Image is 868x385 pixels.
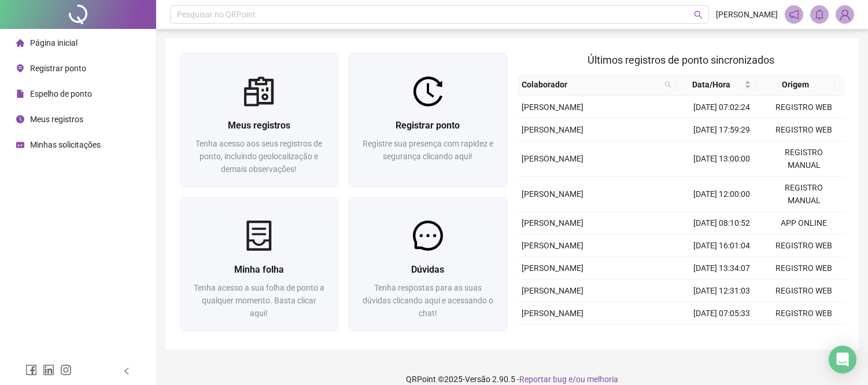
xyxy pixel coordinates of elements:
[662,76,674,93] span: search
[519,375,618,384] span: Reportar bug e/ou melhoria
[16,90,24,98] span: file
[30,64,86,73] span: Registrar ponto
[681,280,763,302] td: [DATE] 12:31:03
[195,139,322,174] span: Tenha acesso aos seus registros de ponto, incluindo geolocalização e demais observações!
[16,64,24,72] span: environment
[123,367,131,375] span: left
[681,141,763,177] td: [DATE] 13:00:00
[16,39,24,47] span: home
[763,257,845,280] td: REGISTRO WEB
[179,196,339,331] a: Minha folhaTenha acesso a sua folha de ponto a qualquer momento. Basta clicar aqui!
[179,52,339,187] a: Meus registrosTenha acesso aos seus registros de ponto, incluindo geolocalização e demais observa...
[30,89,92,98] span: Espelho de ponto
[16,141,24,149] span: schedule
[763,119,845,141] td: REGISTRO WEB
[30,38,77,47] span: Página inicial
[363,283,493,318] span: Tenha respostas para as suas dúvidas clicando aqui e acessando o chat!
[836,6,854,23] img: 87951
[30,140,101,149] span: Minhas solicitações
[681,177,763,212] td: [DATE] 12:00:00
[60,364,72,376] span: instagram
[681,212,763,234] td: [DATE] 08:10:52
[522,189,583,199] span: [PERSON_NAME]
[465,375,490,384] span: Versão
[681,96,763,119] td: [DATE] 07:02:24
[681,78,742,91] span: Data/Hora
[16,115,24,123] span: clock-circle
[194,283,324,318] span: Tenha acesso a sua folha de ponto a qualquer momento. Basta clicar aqui!
[522,263,583,273] span: [PERSON_NAME]
[763,96,845,119] td: REGISTRO WEB
[763,280,845,302] td: REGISTRO WEB
[522,102,583,112] span: [PERSON_NAME]
[829,346,856,373] div: Open Intercom Messenger
[756,74,836,96] th: Origem
[522,218,583,228] span: [PERSON_NAME]
[588,54,774,66] span: Últimos registros de ponto sincronizados
[522,286,583,295] span: [PERSON_NAME]
[676,74,756,96] th: Data/Hora
[348,196,508,331] a: DúvidasTenha respostas para as suas dúvidas clicando aqui e acessando o chat!
[234,264,284,275] span: Minha folha
[681,234,763,257] td: [DATE] 16:01:04
[681,325,763,347] td: [DATE] 17:33:44
[681,119,763,141] td: [DATE] 17:59:29
[763,325,845,347] td: APP ONLINE
[763,234,845,257] td: REGISTRO WEB
[363,139,493,161] span: Registre sua presença com rapidez e segurança clicando aqui!
[43,364,54,376] span: linkedin
[763,141,845,177] td: REGISTRO MANUAL
[789,9,799,20] span: notification
[522,154,583,163] span: [PERSON_NAME]
[681,302,763,325] td: [DATE] 07:05:33
[522,78,660,91] span: Colaborador
[664,81,671,88] span: search
[348,52,508,187] a: Registrar pontoRegistre sua presença com rapidez e segurança clicando aqui!
[522,125,583,134] span: [PERSON_NAME]
[763,302,845,325] td: REGISTRO WEB
[716,8,778,21] span: [PERSON_NAME]
[411,264,444,275] span: Dúvidas
[228,120,290,131] span: Meus registros
[763,177,845,212] td: REGISTRO MANUAL
[694,10,703,19] span: search
[522,241,583,250] span: [PERSON_NAME]
[814,9,825,20] span: bell
[522,309,583,318] span: [PERSON_NAME]
[396,120,460,131] span: Registrar ponto
[763,212,845,234] td: APP ONLINE
[25,364,37,376] span: facebook
[30,115,83,124] span: Meus registros
[681,257,763,280] td: [DATE] 13:34:07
